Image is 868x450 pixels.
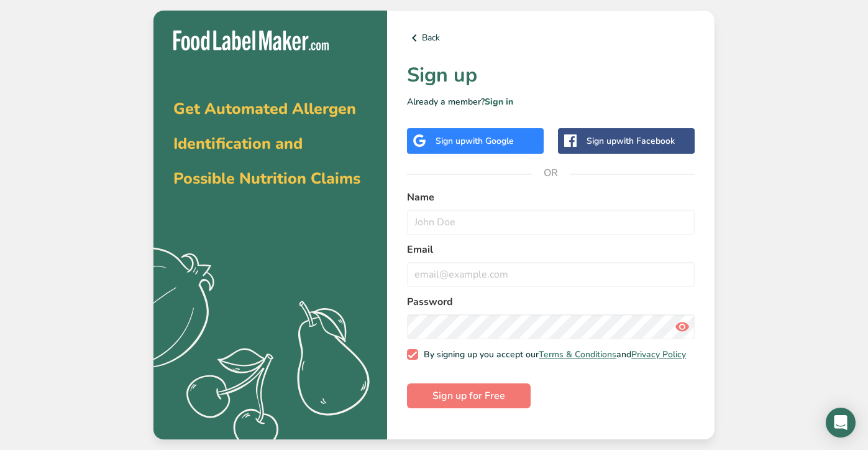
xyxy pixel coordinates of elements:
[407,30,695,45] a: Back
[826,408,856,438] div: Open Intercom Messenger
[631,349,686,360] a: Privacy Policy
[407,95,695,108] p: Already a member?
[407,262,695,287] input: email@example.com
[465,135,514,147] span: with Google
[407,210,695,235] input: John Doe
[173,98,360,189] span: Get Automated Allergen Identification and Possible Nutrition Claims
[407,294,695,309] label: Password
[407,60,695,90] h1: Sign up
[407,190,695,205] label: Name
[587,134,675,148] div: Sign up
[616,135,675,147] span: with Facebook
[173,30,329,51] img: Food Label Maker
[432,388,505,403] span: Sign up for Free
[485,96,513,108] a: Sign in
[532,154,570,192] span: OR
[407,383,531,408] button: Sign up for Free
[436,134,514,148] div: Sign up
[407,242,695,257] label: Email
[418,349,687,360] span: By signing up you accept our and
[539,349,616,360] a: Terms & Conditions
